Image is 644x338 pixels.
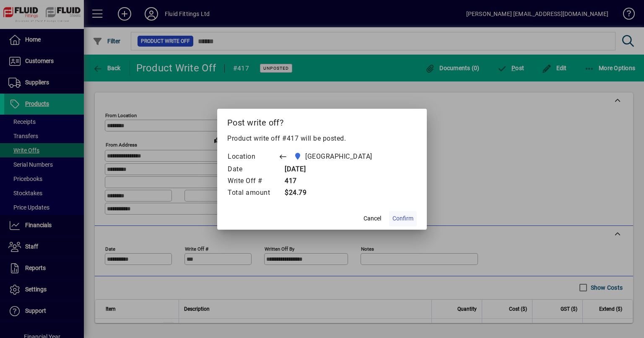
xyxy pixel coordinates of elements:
span: AUCKLAND [291,151,376,162]
td: $24.79 [278,187,388,199]
td: [DATE] [278,164,388,176]
p: Product write off #417 will be posted. [227,134,417,144]
td: 417 [278,176,388,187]
span: [GEOGRAPHIC_DATA] [305,152,372,162]
button: Cancel [359,211,386,226]
button: Confirm [389,211,417,226]
span: Cancel [364,214,381,223]
h2: Post write off? [217,109,427,133]
td: Date [227,164,278,176]
td: Location [227,150,278,164]
span: Confirm [392,214,413,223]
td: Total amount [227,187,278,199]
td: Write Off # [227,176,278,187]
